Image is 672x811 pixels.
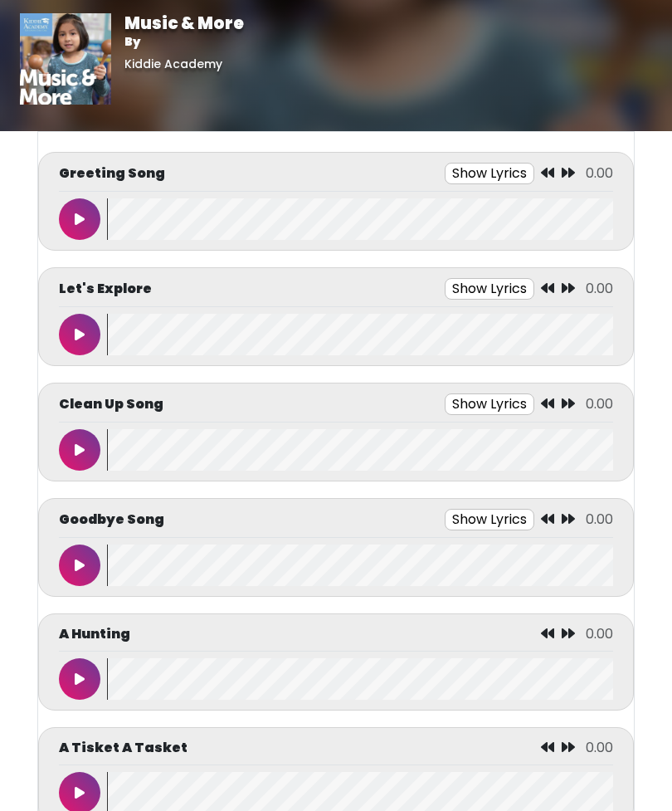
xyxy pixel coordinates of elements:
p: Greeting Song [59,164,165,183]
span: 0.00 [586,510,613,529]
h6: Kiddie Academy [124,57,244,71]
p: A Tisket A Tasket [59,738,187,758]
span: 0.00 [586,624,613,643]
button: Show Lyrics [445,509,534,530]
button: Show Lyrics [445,278,534,300]
p: A Hunting [59,624,130,644]
h1: Music & More [124,13,244,33]
p: Goodbye Song [59,510,164,530]
p: By [124,33,244,51]
span: 0.00 [586,279,613,298]
button: Show Lyrics [445,393,534,415]
img: 01vrkzCYTteBT1eqlInO [20,13,111,105]
p: Clean Up Song [59,394,163,414]
span: 0.00 [586,738,613,757]
span: 0.00 [586,164,613,183]
button: Show Lyrics [445,163,534,184]
span: 0.00 [586,394,613,413]
p: Let's Explore [59,279,152,299]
